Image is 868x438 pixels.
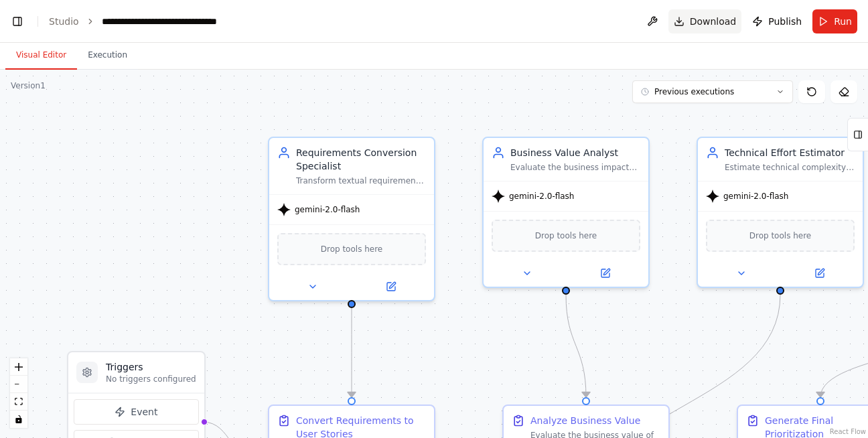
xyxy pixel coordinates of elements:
div: Technical Effort EstimatorEstimate technical complexity and resource requirements for requirement... [697,137,864,288]
span: Run [834,15,852,28]
div: Business Value Analyst [510,146,640,159]
button: Open in side panel [567,265,643,281]
div: Estimate technical complexity and resource requirements for requirements implementation by analyz... [725,162,855,173]
div: Version 1 [11,80,46,91]
button: Open in side panel [353,279,429,295]
a: Studio [49,16,79,27]
span: Previous executions [654,86,734,97]
a: React Flow attribution [830,428,866,435]
div: Requirements Conversion Specialist [296,146,426,173]
span: Drop tools here [749,229,812,242]
div: React Flow controls [10,358,27,428]
button: Show left sidebar [8,12,27,31]
button: zoom out [10,376,27,393]
h3: Triggers [106,360,196,374]
button: Previous executions [632,80,793,103]
button: Download [668,9,742,33]
g: Edge from 29be6bde-33bd-4708-805a-316cd7c48680 to c43d531c-7ec7-4179-b7fb-111c1849526e [345,308,358,397]
nav: breadcrumb [49,15,257,28]
span: Drop tools here [535,229,597,242]
span: Event [131,405,157,419]
span: gemini-2.0-flash [723,191,788,202]
button: Run [812,9,857,33]
button: Publish [747,9,807,33]
div: Evaluate the business impact and expected return of requirements by analyzing customer satisfacti... [510,162,640,173]
div: Technical Effort Estimator [725,146,855,159]
span: Publish [768,15,802,28]
p: No triggers configured [106,374,196,384]
span: gemini-2.0-flash [509,191,574,202]
div: Transform textual requirements into standardized agile user stories format ("Como [pessoa], eu qu... [296,175,426,186]
div: Analyze Business Value [530,414,640,427]
span: Download [690,15,737,28]
button: toggle interactivity [10,411,27,428]
span: Drop tools here [321,242,383,256]
g: Edge from 9c13a2d4-ccb1-49e6-981b-cfc8aeb359b5 to 7bf04a98-bd60-4f50-a4a7-aca694ba417f [559,295,593,397]
div: Requirements Conversion SpecialistTransform textual requirements into standardized agile user sto... [268,137,435,301]
button: Open in side panel [782,265,857,281]
div: Business Value AnalystEvaluate the business impact and expected return of requirements by analyzi... [482,137,650,288]
button: zoom in [10,358,27,376]
button: fit view [10,393,27,411]
button: Visual Editor [5,42,77,70]
button: Execution [77,42,138,70]
button: Event [74,399,199,425]
span: gemini-2.0-flash [295,204,360,215]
